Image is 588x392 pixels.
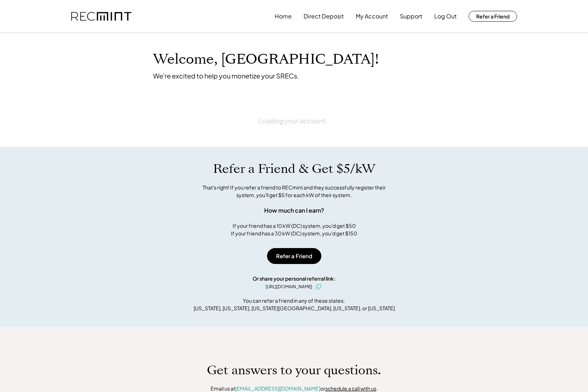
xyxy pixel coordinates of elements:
h1: Get answers to your questions. [207,363,381,378]
div: How much can I earn? [264,206,324,215]
div: That's right! If you refer a friend to RECmint and they successfully register their system, you'l... [195,184,394,199]
button: Support [400,9,422,24]
h1: Welcome, [GEOGRAPHIC_DATA]! [153,51,379,68]
div: If your friend has a 10 kW (DC) system, you'd get $50 If your friend has a 30 kW (DC) system, you... [231,222,357,237]
a: schedule a call with us [325,385,376,392]
a: [EMAIL_ADDRESS][DOMAIN_NAME] [235,385,320,392]
button: Refer a Friend [469,11,517,22]
button: My Account [356,9,388,24]
div: Loading your account... [258,98,330,143]
img: recmint-logotype%403x.png [71,12,131,21]
div: Or share your personal referral link: [253,275,335,282]
div: [URL][DOMAIN_NAME] [266,284,312,290]
button: Home [275,9,292,24]
button: Direct Deposit [304,9,344,24]
button: Log Out [434,9,457,24]
div: We're excited to help you monetize your SRECs. [153,72,299,80]
div: You can refer a friend in any of these states: [US_STATE], [US_STATE], [US_STATE][GEOGRAPHIC_DATA... [194,297,395,312]
button: click to copy [314,282,323,291]
button: Refer a Friend [267,248,321,264]
h1: Refer a Friend & Get $5/kW [213,161,375,176]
